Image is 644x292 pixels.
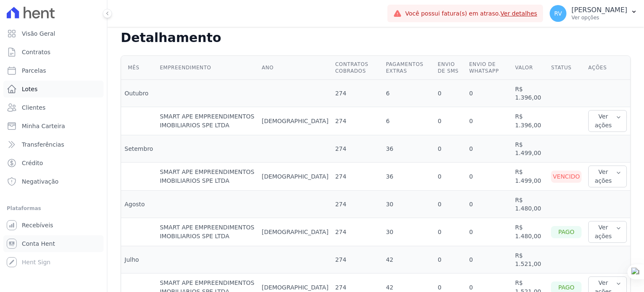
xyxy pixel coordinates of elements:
[3,99,104,116] a: Clientes
[466,107,512,135] td: 0
[22,221,53,229] span: Recebíveis
[434,56,466,80] th: Envio de SMS
[588,221,627,243] button: Ver ações
[22,140,64,149] span: Transferências
[434,246,466,274] td: 0
[3,173,104,190] a: Negativação
[588,110,627,132] button: Ver ações
[551,226,582,238] div: Pago
[22,29,55,38] span: Visão Geral
[3,118,104,134] a: Minha Carteira
[22,66,46,75] span: Parcelas
[551,171,582,183] div: Vencido
[258,56,332,80] th: Ano
[121,30,631,45] h2: Detalhamento
[3,235,104,252] a: Conta Hent
[22,122,65,130] span: Minha Carteira
[512,56,548,80] th: Valor
[382,246,434,274] td: 42
[156,218,258,246] td: SMART APE EMPREENDIMENTOS IMOBILIARIOS SPE LTDA
[512,191,548,218] td: R$ 1.480,00
[22,159,43,167] span: Crédito
[22,85,38,93] span: Lotes
[332,80,382,107] td: 274
[332,56,382,80] th: Contratos cobrados
[332,163,382,191] td: 274
[405,9,537,18] span: Você possui fatura(s) em atraso.
[3,44,104,61] a: Contratos
[434,191,466,218] td: 0
[548,56,585,80] th: Status
[121,56,156,80] th: Mês
[466,80,512,107] td: 0
[512,135,548,163] td: R$ 1.499,00
[382,218,434,246] td: 30
[382,191,434,218] td: 30
[258,163,332,191] td: [DEMOGRAPHIC_DATA]
[466,163,512,191] td: 0
[554,11,562,16] span: RV
[332,135,382,163] td: 274
[588,166,627,187] button: Ver ações
[258,107,332,135] td: [DEMOGRAPHIC_DATA]
[466,218,512,246] td: 0
[3,25,104,42] a: Visão Geral
[382,135,434,163] td: 36
[3,136,104,153] a: Transferências
[121,80,156,107] td: Outubro
[434,107,466,135] td: 0
[434,218,466,246] td: 0
[332,246,382,274] td: 274
[3,81,104,97] a: Lotes
[543,2,644,25] button: RV [PERSON_NAME] Ver opções
[466,191,512,218] td: 0
[382,80,434,107] td: 6
[512,218,548,246] td: R$ 1.480,00
[22,239,55,248] span: Conta Hent
[258,218,332,246] td: [DEMOGRAPHIC_DATA]
[382,107,434,135] td: 6
[3,62,104,79] a: Parcelas
[121,191,156,218] td: Agosto
[512,107,548,135] td: R$ 1.396,00
[156,163,258,191] td: SMART APE EMPREENDIMENTOS IMOBILIARIOS SPE LTDA
[501,10,538,17] a: Ver detalhes
[434,163,466,191] td: 0
[3,217,104,234] a: Recebíveis
[3,155,104,171] a: Crédito
[22,48,50,56] span: Contratos
[571,6,627,14] p: [PERSON_NAME]
[512,163,548,191] td: R$ 1.499,00
[434,135,466,163] td: 0
[332,107,382,135] td: 274
[382,56,434,80] th: Pagamentos extras
[332,191,382,218] td: 274
[512,246,548,274] td: R$ 1.521,00
[22,177,59,186] span: Negativação
[7,203,100,213] div: Plataformas
[156,107,258,135] td: SMART APE EMPREENDIMENTOS IMOBILIARIOS SPE LTDA
[512,80,548,107] td: R$ 1.396,00
[332,218,382,246] td: 274
[121,246,156,274] td: Julho
[466,135,512,163] td: 0
[382,163,434,191] td: 36
[585,56,630,80] th: Ações
[156,56,258,80] th: Empreendimento
[121,135,156,163] td: Setembro
[466,246,512,274] td: 0
[22,103,45,112] span: Clientes
[571,14,627,21] p: Ver opções
[434,80,466,107] td: 0
[466,56,512,80] th: Envio de Whatsapp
